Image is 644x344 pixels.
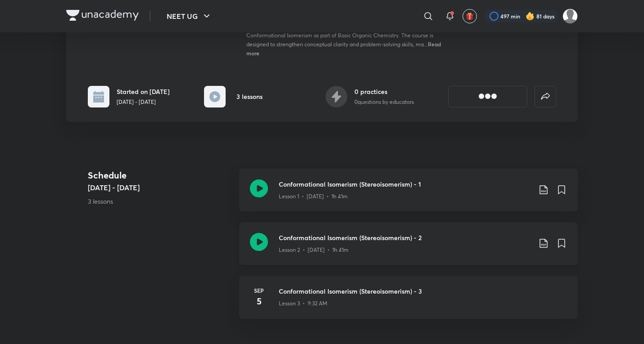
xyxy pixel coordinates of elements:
h3: Conformational Isomerism (Stereoisomerism) - 1 [279,179,531,189]
h4: 5 [250,295,268,308]
h6: 3 lessons [236,92,263,101]
h3: Conformational Isomerism (Stereoisomerism) - 2 [279,233,531,242]
p: [DATE] - [DATE] [117,98,170,106]
img: Company Logo [66,10,139,21]
h3: Conformational Isomerism (Stereoisomerism) - 3 [279,286,567,296]
span: Read more [246,40,441,57]
img: avatar [466,12,474,20]
a: Conformational Isomerism (Stereoisomerism) - 2Lesson 2 • [DATE] • 1h 41m [239,222,578,276]
h6: 0 practices [354,87,414,96]
p: Lesson 2 • [DATE] • 1h 41m [279,246,349,254]
a: Sep5Conformational Isomerism (Stereoisomerism) - 3Lesson 3 • 9:32 AM [239,276,578,330]
img: streak [526,12,535,21]
a: Conformational Isomerism (Stereoisomerism) - 1Lesson 1 • [DATE] • 1h 41m [239,169,578,222]
p: 3 lessons [88,197,232,206]
span: In this course, [PERSON_NAME] [PERSON_NAME] Sir will cover the topic of Conformational Isomerism ... [246,23,433,48]
button: false [535,86,556,107]
p: Lesson 1 • [DATE] • 1h 41m [279,192,348,201]
a: Company Logo [66,10,139,23]
img: Kushagra Singh [562,9,578,24]
button: NEET UG [161,7,218,25]
button: avatar [463,9,477,23]
h6: Started on [DATE] [117,87,170,96]
h6: Sep [250,286,268,295]
h4: Schedule [88,169,232,182]
p: Lesson 3 • 9:32 AM [279,299,327,308]
h5: [DATE] - [DATE] [88,182,232,193]
p: 0 questions by educators [354,98,414,106]
button: [object Object] [448,86,527,107]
